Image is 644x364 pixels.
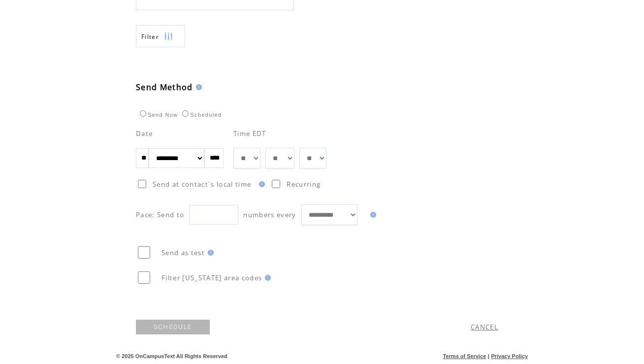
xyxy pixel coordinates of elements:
[140,110,146,117] input: Send Now
[153,180,251,189] span: Send at contact`s local time
[488,353,489,359] span: |
[161,248,205,257] span: Send as test
[161,273,262,282] span: Filter [US_STATE] area codes
[136,82,193,93] span: Send Method
[136,320,210,334] a: SCHEDULE
[243,210,296,219] span: numbers every
[116,353,227,359] span: © 2025 OnCampusText All Rights Reserved
[471,323,498,331] a: CANCEL
[367,212,376,218] img: help.gif
[205,250,214,256] img: help.gif
[136,25,185,47] a: Filter
[262,275,271,281] img: help.gif
[141,33,159,41] span: Show filters
[164,26,173,48] img: filters.png
[256,181,265,187] img: help.gif
[182,110,189,117] input: Scheduled
[443,353,486,359] a: Terms of Service
[137,112,178,118] label: Send Now
[136,129,153,138] span: Date
[180,112,222,118] label: Scheduled
[193,84,202,90] img: help.gif
[136,210,184,219] span: Pace: Send to
[491,353,528,359] a: Privacy Policy
[287,180,321,189] span: Recurring
[233,129,266,138] span: Time EDT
